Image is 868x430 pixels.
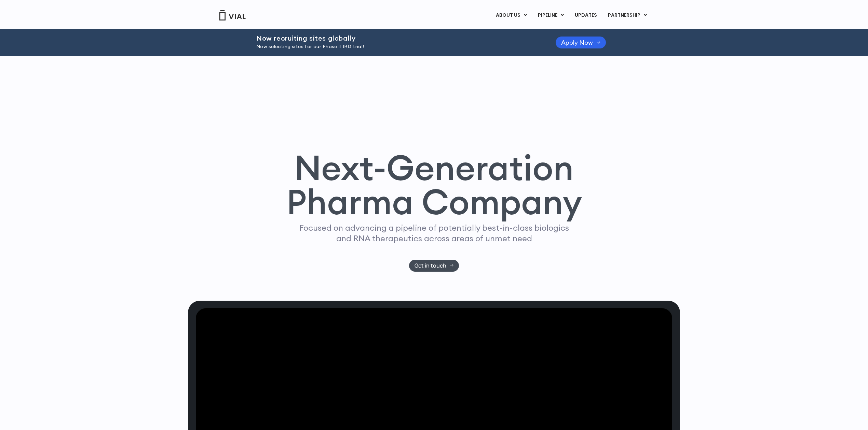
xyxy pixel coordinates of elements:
[532,10,569,21] a: PIPELINEMenu Toggle
[415,263,446,268] span: Get in touch
[561,40,593,45] span: Apply Now
[256,43,539,51] p: Now selecting sites for our Phase II IBD trial!
[409,260,459,272] a: Get in touch
[219,10,246,20] img: Vial Logo
[602,10,652,21] a: PARTNERSHIPMenu Toggle
[556,37,606,48] a: Apply Now
[256,34,539,42] h2: Now recruiting sites globally
[569,10,602,21] a: UPDATES
[286,150,582,219] h1: Next-Generation Pharma Company
[296,223,572,244] p: Focused on advancing a pipeline of potentially best-in-class biologics and RNA therapeutics acros...
[490,10,532,21] a: ABOUT USMenu Toggle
